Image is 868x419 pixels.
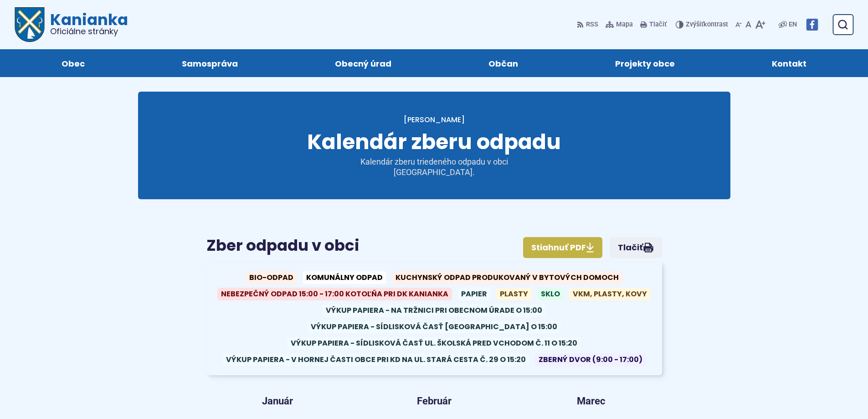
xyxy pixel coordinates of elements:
span: Občan [488,49,518,77]
span: Sklo [537,288,564,300]
a: Obecný úrad [295,49,431,77]
span: Zvýšiť [686,21,704,28]
span: Papier [457,288,491,300]
button: Zvýšiťkontrast [676,15,730,34]
span: Tlačiť [649,21,667,29]
a: Projekty obce [576,49,714,77]
img: Prejsť na domovskú stránku [15,7,45,42]
span: Obecný úrad [335,49,391,77]
a: [PERSON_NAME] [404,114,465,125]
span: Nebezpečný odpad 15:00 - 17:00 kotoľňa pri DK Kanianka [217,288,452,300]
button: Zmenšiť veľkosť písma [734,15,744,34]
span: Plasty [496,288,532,300]
span: Bio-odpad [246,271,297,284]
span: Oficiálne stránky [50,27,128,36]
header: Marec [531,390,651,412]
span: Kontakt [772,49,806,77]
span: Výkup papiera - sídlisková časť ul. Školská pred vchodom č. 11 o 15:20 [287,337,581,350]
span: Výkup papiera - v hornej časti obce pri KD na ul. Stará cesta č. 29 o 15:20 [222,353,529,366]
span: Výkup papiera - sídlisková časť [GEOGRAPHIC_DATA] o 15:00 [307,321,561,333]
img: Prejsť na Facebook stránku [806,19,818,31]
span: Kuchynský odpad produkovaný v bytových domoch [392,271,622,284]
header: Január [217,390,338,412]
span: Kanianka [45,12,128,36]
button: Zväčšiť veľkosť písma [753,15,767,34]
span: Mapa [616,19,633,30]
header: Február [374,390,494,412]
a: Kontakt [733,49,846,77]
h2: Zber odpadu v obci [206,237,662,254]
button: Tlačiť [638,15,668,34]
button: Nastaviť pôvodnú veľkosť písma [744,15,753,34]
span: Výkup papiera - na tržnici pri Obecnom úrade o 15:00 [322,304,546,317]
p: Kalendár zberu triedeného odpadu v obci [GEOGRAPHIC_DATA]. [325,157,544,177]
a: RSS [577,15,600,34]
span: RSS [586,19,598,30]
span: Samospráva [182,49,238,77]
span: VKM, PLASTY, KOVY [569,288,651,300]
span: kontrast [686,21,728,29]
a: Samospráva [142,49,277,77]
span: Zberný dvor (9:00 - 17:00) [535,353,646,366]
a: Tlačiť [610,237,662,258]
span: Komunálny odpad [303,271,386,284]
a: Logo Kanianka, prejsť na domovskú stránku. [15,7,128,42]
a: Občan [449,49,558,77]
span: Kalendár zberu odpadu [307,127,561,156]
span: Projekty obce [615,49,675,77]
span: EN [789,19,797,30]
span: Obec [62,49,85,77]
a: EN [787,19,799,30]
a: Obec [22,49,124,77]
a: Mapa [604,15,635,34]
a: Stiahnuť PDF [523,237,602,258]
